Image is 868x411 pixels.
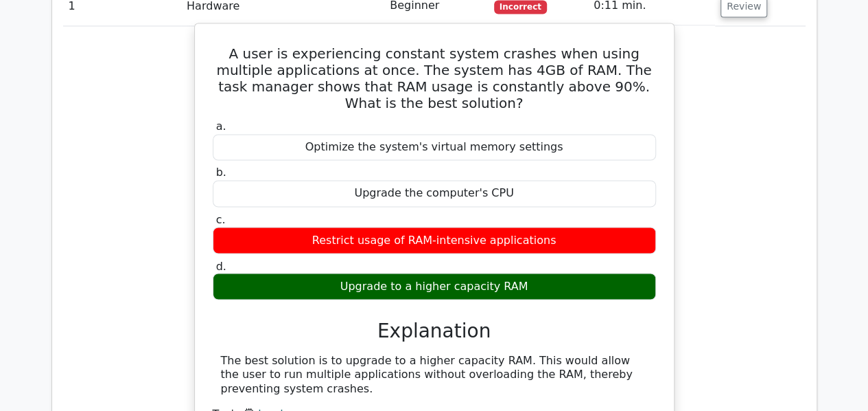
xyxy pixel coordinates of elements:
[216,259,226,272] span: d.
[216,120,226,133] span: a.
[216,166,226,179] span: b.
[211,45,657,111] h5: A user is experiencing constant system crashes when using multiple applications at once. The syst...
[221,319,648,342] h3: Explanation
[213,227,656,254] div: Restrict usage of RAM-intensive applications
[213,134,656,161] div: Optimize the system's virtual memory settings
[216,212,226,225] span: c.
[213,273,656,300] div: Upgrade to a higher capacity RAM
[221,353,648,396] div: The best solution is to upgrade to a higher capacity RAM. This would allow the user to run multip...
[213,180,656,207] div: Upgrade the computer's CPU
